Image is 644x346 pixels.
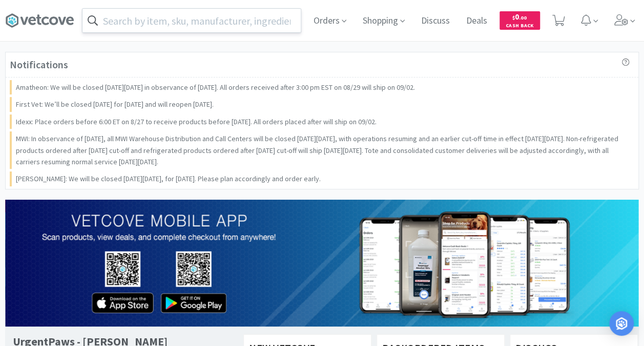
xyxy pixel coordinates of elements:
[506,23,534,30] span: Cash Back
[10,56,68,73] h3: Notifications
[512,12,527,22] span: 0
[16,99,214,110] p: First Vet: We’ll be closed [DATE] for [DATE] and will reopen [DATE].
[512,14,515,21] span: $
[5,200,639,326] img: 169a39d576124ab08f10dc54d32f3ffd_4.png
[16,116,377,127] p: Idexx: Place orders before 6:00 ET on 8/27 to receive products before [DATE]. All orders placed a...
[462,16,491,26] a: Deals
[82,9,301,32] input: Search by item, sku, manufacturer, ingredient, size...
[16,173,321,184] p: [PERSON_NAME]: We will be closed [DATE][DATE], for [DATE]. Please plan accordingly and order early.
[16,133,630,167] p: MWI: In observance of [DATE], all MWI Warehouse Distribution and Call Centers will be closed [DAT...
[519,14,527,21] span: . 00
[417,16,454,26] a: Discuss
[609,311,634,336] div: Open Intercom Messenger
[500,7,540,34] a: $0.00Cash Back
[16,82,415,93] p: Amatheon: We will be closed [DATE][DATE] in observance of [DATE]. All orders received after 3:00 ...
